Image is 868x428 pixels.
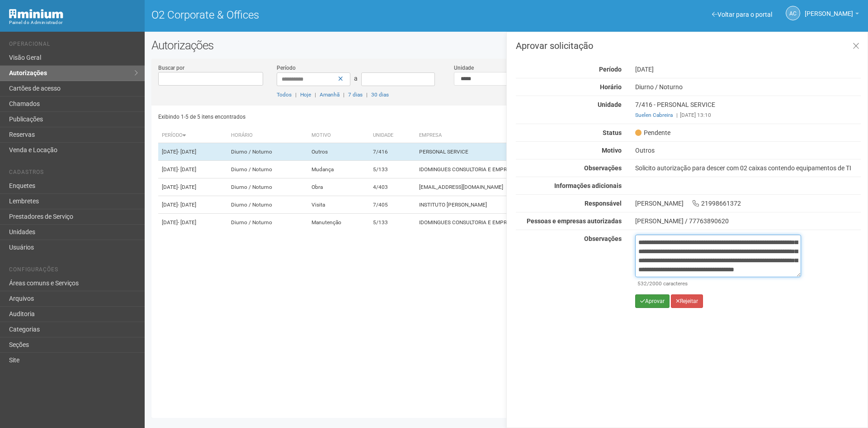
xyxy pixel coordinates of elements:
label: Período [277,64,296,72]
th: Período [158,128,227,143]
img: Minium [9,9,63,19]
label: Buscar por [158,64,184,72]
a: Hoje [300,91,311,98]
li: Configurações [9,266,138,276]
h1: O2 Corporate & Offices [151,9,500,21]
strong: Unidade [598,101,622,108]
td: [DATE] [158,143,227,161]
td: Manutenção [308,214,369,231]
span: a [354,75,358,82]
span: - [DATE] [178,166,196,173]
strong: Informações adicionais [554,182,622,189]
div: Painel do Administrador [9,19,138,27]
td: IDOMINGUES CONSULTORIA E EMPREENDIMENTOS LTDA [415,214,656,231]
a: Suelen Cabreira [635,112,673,118]
span: | [295,91,297,98]
button: Rejeitar [671,294,703,308]
td: [DATE] [158,214,227,231]
span: Ana Carla de Carvalho Silva [805,1,853,17]
strong: Status [603,129,622,136]
label: Unidade [454,64,474,72]
td: IDOMINGUES CONSULTORIA E EMPREENDIMENTOS LTDA [415,161,656,178]
span: 532 [637,280,647,287]
strong: Período [599,66,622,73]
td: [DATE] [158,196,227,214]
span: | [366,91,368,98]
td: Obra [308,178,369,196]
div: [PERSON_NAME] 21998661372 [628,199,868,207]
td: [DATE] [158,178,227,196]
div: [DATE] [628,65,868,73]
strong: Pessoas e empresas autorizadas [527,217,622,225]
li: Cadastros [9,169,138,178]
a: 30 dias [371,91,389,98]
a: AC [786,6,800,20]
span: | [676,112,678,118]
a: Fechar [847,37,865,56]
div: Diurno / Noturno [628,83,868,91]
div: Outros [628,146,868,154]
div: [DATE] 13:10 [635,111,861,119]
td: [EMAIL_ADDRESS][DOMAIN_NAME] [415,178,656,196]
span: | [343,91,344,98]
span: - [DATE] [178,219,196,226]
li: Operacional [9,41,138,50]
td: Diurno / Noturno [227,196,308,214]
th: Motivo [308,128,369,143]
a: Voltar para o portal [712,11,772,18]
span: - [DATE] [178,202,196,208]
h3: Aprovar solicitação [516,41,861,50]
span: - [DATE] [178,149,196,155]
td: PERSONAL SERVICE [415,143,656,161]
div: 7/416 - PERSONAL SERVICE [628,101,868,119]
td: Diurno / Noturno [227,161,308,178]
strong: Motivo [602,147,622,154]
a: 7 dias [348,91,363,98]
td: Diurno / Noturno [227,214,308,231]
div: Solicito autorização para descer com 02 caixas contendo equipamentos de TI [628,164,868,172]
strong: Horário [600,83,622,91]
span: | [315,91,316,98]
strong: Observações [584,235,622,242]
td: 7/416 [369,143,415,161]
td: 5/133 [369,214,415,231]
td: Mudança [308,161,369,178]
th: Unidade [369,128,415,143]
td: 7/405 [369,196,415,214]
td: 4/403 [369,178,415,196]
a: Amanhã [320,91,340,98]
div: Exibindo 1-5 de 5 itens encontrados [158,110,504,124]
td: INSTITUTO [PERSON_NAME] [415,196,656,214]
th: Empresa [415,128,656,143]
strong: Observações [584,164,622,172]
div: /2000 caracteres [637,279,799,288]
h2: Autorizações [151,38,861,52]
td: Diurno / Noturno [227,143,308,161]
button: Aprovar [635,294,670,308]
th: Horário [227,128,308,143]
span: Pendente [635,129,670,137]
div: [PERSON_NAME] / 77763890620 [635,217,861,225]
td: [DATE] [158,161,227,178]
a: [PERSON_NAME] [805,11,859,19]
td: Visita [308,196,369,214]
td: Outros [308,143,369,161]
td: Diurno / Noturno [227,178,308,196]
td: 5/133 [369,161,415,178]
strong: Responsável [585,200,622,207]
span: - [DATE] [178,184,196,190]
a: Todos [277,91,292,98]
